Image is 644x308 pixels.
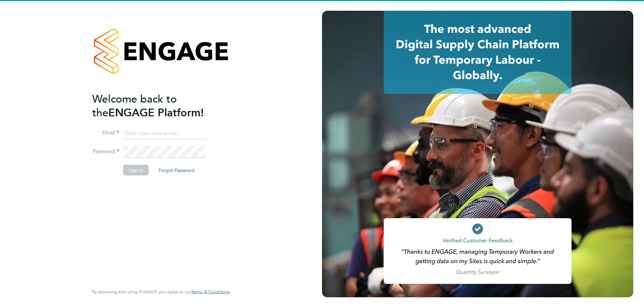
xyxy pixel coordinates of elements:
h2: ENGAGE Platform! [92,92,223,119]
button: Sign In [123,165,149,176]
input: Enter your work email... [123,127,206,139]
label: Password [92,148,119,155]
span: Welcome back to the [92,92,177,119]
span: By accessing and using ENGAGE you agree to our [92,289,230,295]
button: Forgot Password [153,165,200,176]
label: Email [92,129,119,136]
a: Terms & Conditions [191,289,230,295]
